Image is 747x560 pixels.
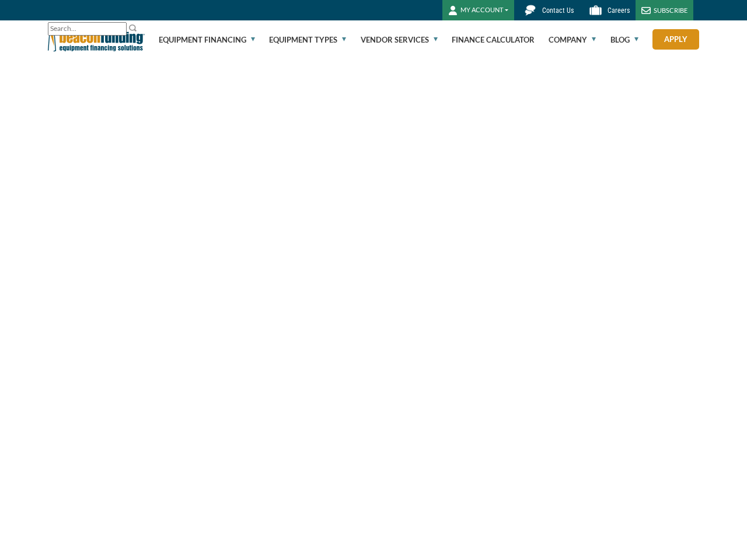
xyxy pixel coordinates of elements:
[48,20,145,58] img: Beacon Funding Corporation logo
[652,29,699,50] a: Apply
[159,21,255,58] a: Equipment Financing
[549,21,596,58] a: Company
[128,23,138,33] img: Search
[48,22,127,36] input: Search
[610,21,638,58] a: Blog
[269,21,346,58] a: Equipment Types
[361,21,438,58] a: Vendor Services
[542,6,574,15] span: Contact Us
[114,24,124,34] a: Clear search text
[452,21,535,58] a: Finance Calculator
[608,6,630,15] span: Careers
